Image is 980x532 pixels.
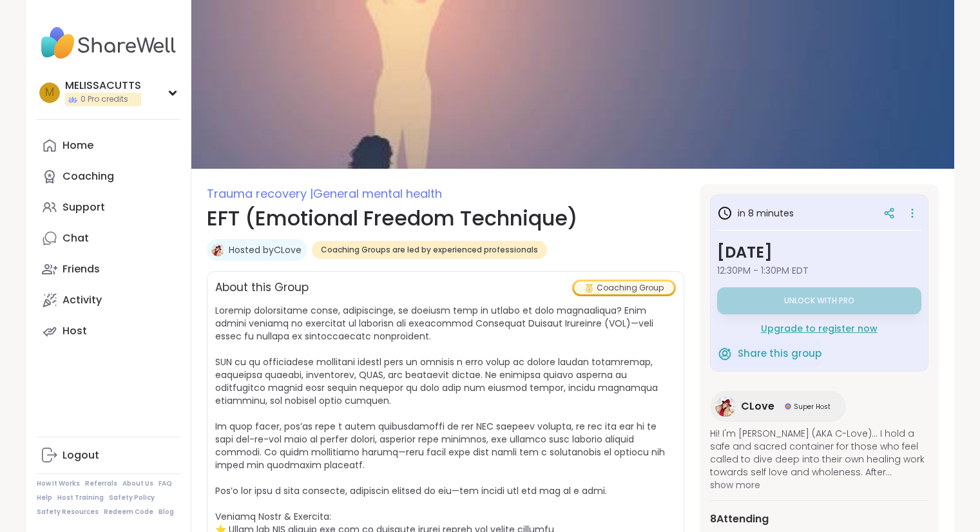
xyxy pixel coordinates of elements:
[62,262,100,276] div: Friends
[62,138,93,153] div: Home
[710,479,928,491] span: show more
[62,200,105,214] div: Support
[57,493,104,502] a: Host Training
[710,511,769,527] span: 8 Attending
[710,427,928,479] span: Hi! I'm [PERSON_NAME] (AKA C-Love)... I hold a safe and sacred container for those who feel calle...
[65,79,141,93] div: MELISSACUTTS
[62,231,89,245] div: Chat
[62,448,99,462] div: Logout
[37,316,180,347] a: Host
[81,94,128,105] span: 0 Pro credits
[717,346,733,361] img: ShareWell Logomark
[37,161,180,192] a: Coaching
[738,347,821,361] span: Share this group
[717,264,921,277] span: 12:30PM - 1:30PM EDT
[122,479,153,488] a: About Us
[741,399,774,414] span: CLove
[37,192,180,223] a: Support
[211,243,224,256] img: CLove
[717,205,794,221] h3: in 8 minutes
[784,296,854,306] span: Unlock with Pro
[37,254,180,285] a: Friends
[215,280,309,296] h2: About this Group
[229,243,302,256] a: Hosted byCLove
[37,130,180,161] a: Home
[62,324,87,338] div: Host
[717,340,821,367] button: Share this group
[37,508,99,517] a: Safety Resources
[62,293,102,307] div: Activity
[207,185,313,202] span: Trauma recovery |
[313,185,442,202] span: General mental health
[794,402,831,412] span: Super Host
[104,508,153,517] a: Redeem Code
[207,203,684,234] h1: EFT (Emotional Freedom Technique)
[159,479,172,488] a: FAQ
[37,223,180,254] a: Chat
[45,84,54,101] span: M
[37,285,180,316] a: Activity
[37,21,180,66] img: ShareWell Nav Logo
[710,391,846,422] a: CLoveCLoveSuper HostSuper Host
[159,508,174,517] a: Blog
[715,396,736,417] img: CLove
[785,403,791,410] img: Super Host
[37,440,180,471] a: Logout
[37,479,80,488] a: How It Works
[321,245,538,255] span: Coaching Groups are led by experienced professionals
[62,169,114,184] div: Coaching
[717,287,921,314] button: Unlock with Pro
[109,493,155,502] a: Safety Policy
[574,281,674,294] div: Coaching Group
[85,479,117,488] a: Referrals
[37,493,52,502] a: Help
[717,322,921,335] div: Upgrade to register now
[717,241,921,264] h3: [DATE]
